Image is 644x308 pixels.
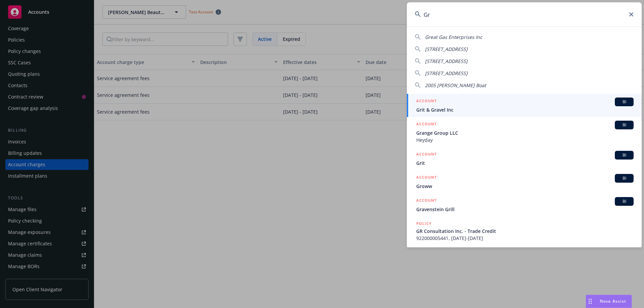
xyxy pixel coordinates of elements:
[618,198,631,204] span: BI
[618,175,631,181] span: BI
[416,174,437,182] h5: ACCOUNT
[407,2,642,26] input: Search...
[425,70,468,76] span: [STREET_ADDRESS]
[407,94,642,117] a: ACCOUNTBIGrit & Gravel Inc
[416,220,432,227] h5: POLICY
[425,58,468,64] span: [STREET_ADDRESS]
[586,295,594,308] div: Drag to move
[416,129,634,136] span: Grange Group LLC
[416,197,437,205] h5: ACCOUNT
[416,106,634,113] span: Grit & Gravel Inc
[416,235,634,242] span: 922000005441, [DATE]-[DATE]
[416,228,634,235] span: GR Consultation Inc. - Trade Credit
[425,46,468,52] span: [STREET_ADDRESS]
[416,98,437,106] h5: ACCOUNT
[425,34,482,40] span: Great Gas Enterprises Inc
[618,99,631,105] span: BI
[416,136,634,143] span: Heyday
[407,117,642,147] a: ACCOUNTBIGrange Group LLCHeyday
[425,82,486,88] span: 2005 [PERSON_NAME] Boat
[416,183,634,190] span: Groww
[416,160,634,167] span: Grit
[600,298,626,304] span: Nova Assist
[407,193,642,217] a: ACCOUNTBIGravenstein Grill
[416,151,437,159] h5: ACCOUNT
[586,295,632,308] button: Nova Assist
[416,206,634,213] span: Gravenstein Grill
[618,152,631,158] span: BI
[407,217,642,245] a: POLICYGR Consultation Inc. - Trade Credit922000005441, [DATE]-[DATE]
[416,121,437,129] h5: ACCOUNT
[407,170,642,193] a: ACCOUNTBIGroww
[618,122,631,128] span: BI
[407,147,642,170] a: ACCOUNTBIGrit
